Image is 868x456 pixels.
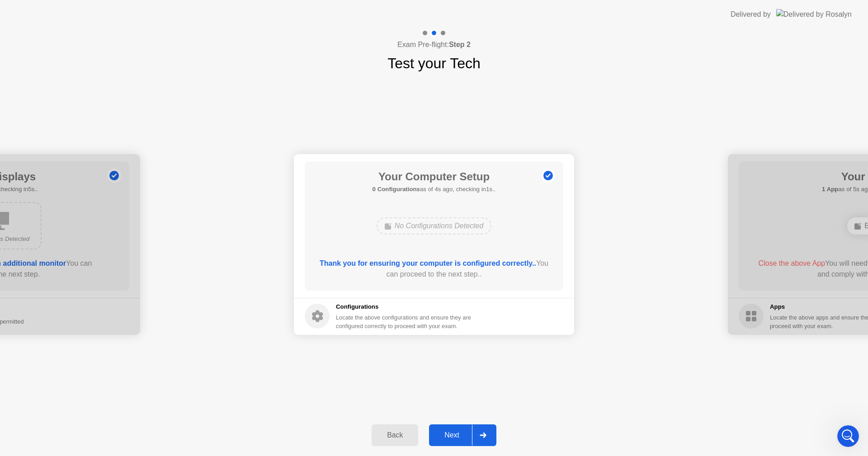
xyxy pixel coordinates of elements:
div: Close [289,4,305,20]
button: Back [372,424,418,446]
div: Next [432,431,472,439]
h5: Configurations [336,302,473,311]
div: Locate the above configurations and ensure they are configured correctly to proceed with your exam. [336,313,473,330]
h4: Exam Pre-flight: [397,39,471,50]
img: Delivered by Rosalyn [776,9,852,19]
h5: as of 4s ago, checking in1s.. [373,185,496,194]
h1: Your Computer Setup [373,169,496,185]
div: You can proceed to the next step.. [318,258,551,280]
b: Thank you for ensuring your computer is configured correctly.. [320,259,536,267]
div: No Configurations Detected [377,217,492,235]
button: Next [429,424,496,446]
b: 0 Configurations [373,186,420,193]
b: Step 2 [449,41,471,48]
button: Collapse window [272,4,289,21]
iframe: Intercom live chat [837,425,859,447]
h1: Test your Tech [387,52,481,74]
div: Delivered by [731,9,771,20]
button: go back [6,4,23,21]
div: Back [374,431,415,439]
